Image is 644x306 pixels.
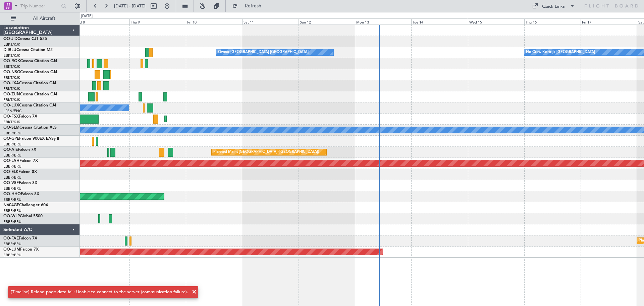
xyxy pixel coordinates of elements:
a: EBKT/KJK [3,120,20,125]
a: EBBR/BRU [3,219,21,224]
div: Sun 12 [299,18,355,25]
a: EBKT/KJK [3,86,20,91]
a: EBBR/BRU [3,131,21,136]
a: OO-LUXCessna Citation CJ4 [3,103,56,107]
span: OO-ZUN [3,92,20,96]
div: Quick Links [542,3,565,10]
a: OO-JIDCessna CJ1 525 [3,37,47,41]
a: OO-LAHFalcon 7X [3,159,38,163]
div: Tue 14 [411,18,468,25]
span: OO-AIE [3,148,18,152]
span: OO-LUX [3,103,19,107]
a: EBBR/BRU [3,197,21,202]
div: Planned Maint [GEOGRAPHIC_DATA] ([GEOGRAPHIC_DATA]) [213,147,319,157]
a: OO-NSGCessna Citation CJ4 [3,70,57,74]
button: Quick Links [529,1,578,11]
div: Planned Maint Kortrijk-[GEOGRAPHIC_DATA] [166,114,245,124]
a: D-IBLUCessna Citation M2 [3,48,53,52]
a: OO-ROKCessna Citation CJ4 [3,59,57,63]
span: All Aircraft [17,16,71,21]
a: OO-SLMCessna Citation XLS [3,126,57,130]
div: Wed 15 [468,18,524,25]
a: OO-VSFFalcon 8X [3,181,37,185]
div: No Crew Kortrijk-[GEOGRAPHIC_DATA] [526,47,595,57]
span: OO-LXA [3,81,19,85]
a: OO-FSXFalcon 7X [3,115,37,119]
a: EBKT/KJK [3,75,20,80]
span: OO-GPE [3,137,19,141]
a: LFSN/ENC [3,108,22,114]
span: OO-FSX [3,115,19,119]
div: Mon 13 [355,18,411,25]
a: EBKT/KJK [3,64,20,69]
div: Thu 9 [129,18,186,25]
a: OO-HHOFalcon 8X [3,192,39,196]
a: EBKT/KJK [3,42,20,47]
div: Sat 11 [242,18,299,25]
a: EBBR/BRU [3,208,21,213]
input: Trip Number [20,1,59,11]
div: [DATE] [81,13,93,19]
span: OO-WLP [3,214,20,218]
span: D-IBLU [3,48,16,52]
a: OO-FAEFalcon 7X [3,236,37,241]
a: OO-GPEFalcon 900EX EASy II [3,137,59,141]
span: OO-NSG [3,70,20,74]
div: [Timeline] Reload page data fail: Unable to connect to the server (communication failure). [11,289,188,296]
a: EBKT/KJK [3,97,20,102]
a: EBBR/BRU [3,153,21,158]
span: Refresh [239,4,267,8]
a: N604GFChallenger 604 [3,203,48,207]
div: Thu 16 [524,18,581,25]
a: OO-ELKFalcon 8X [3,170,37,174]
span: [DATE] - [DATE] [114,3,146,9]
span: OO-FAE [3,236,19,241]
span: OO-LAH [3,159,19,163]
button: All Aircraft [7,13,73,24]
a: EBBR/BRU [3,186,21,191]
a: OO-LXACessna Citation CJ4 [3,81,56,85]
a: EBBR/BRU [3,242,21,247]
div: Fri 10 [186,18,242,25]
span: OO-ROK [3,59,20,63]
span: OO-VSF [3,181,19,185]
span: OO-HHO [3,192,21,196]
span: N604GF [3,203,19,207]
a: EBBR/BRU [3,253,21,258]
a: OO-WLPGlobal 5500 [3,214,43,218]
a: EBBR/BRU [3,142,21,147]
div: Owner [GEOGRAPHIC_DATA]-[GEOGRAPHIC_DATA] [218,47,309,57]
span: OO-LUM [3,248,20,252]
a: OO-LUMFalcon 7X [3,248,39,252]
a: EBBR/BRU [3,164,21,169]
a: OO-ZUNCessna Citation CJ4 [3,92,57,96]
div: Wed 8 [73,18,129,25]
a: EBBR/BRU [3,175,21,180]
span: OO-SLM [3,126,19,130]
a: OO-AIEFalcon 7X [3,148,36,152]
span: OO-ELK [3,170,18,174]
div: Fri 17 [581,18,637,25]
span: OO-JID [3,37,17,41]
a: EBKT/KJK [3,53,20,58]
button: Refresh [229,1,269,11]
